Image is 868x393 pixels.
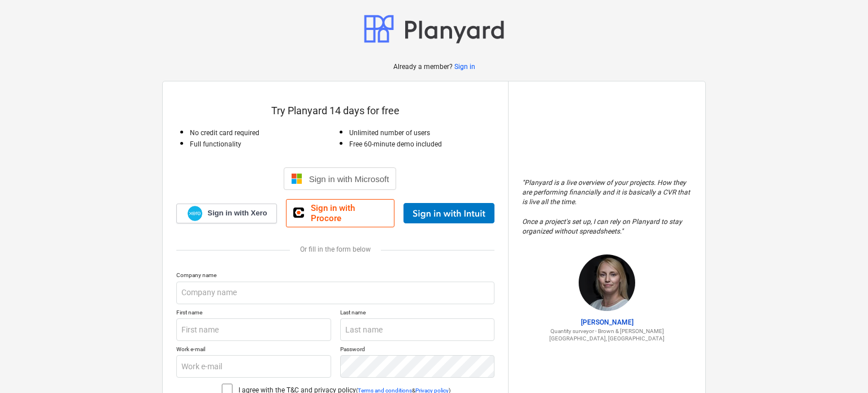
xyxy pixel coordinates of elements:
p: Free 60-minute demo included [349,140,495,149]
a: Sign in with Xero [176,204,277,223]
p: Unlimited number of users [349,128,495,138]
p: Last name [340,309,495,318]
p: Work e-mail [176,346,331,355]
input: Last name [340,318,495,341]
img: Claire Hill [579,254,635,311]
p: Company name [176,271,494,281]
span: Sign in with Procore [311,203,387,223]
p: [GEOGRAPHIC_DATA], [GEOGRAPHIC_DATA] [522,335,692,342]
input: First name [176,318,331,341]
a: Sign in [454,62,475,72]
span: Sign in with Microsoft [309,174,389,184]
p: Try Planyard 14 days for free [176,104,494,118]
span: Sign in with Xero [207,208,267,218]
p: Full functionality [190,140,336,149]
p: " Planyard is a live overview of your projects. How they are performing financially and it is bas... [522,178,692,236]
input: Work e-mail [176,355,331,378]
p: Quantity surveyor - Brown & [PERSON_NAME] [522,327,692,335]
img: Microsoft logo [291,173,302,184]
p: First name [176,309,331,318]
div: Or fill in the form below [176,245,494,253]
img: Xero logo [188,206,202,221]
input: Company name [176,282,494,304]
p: Password [340,346,495,355]
p: [PERSON_NAME] [522,318,692,327]
p: No credit card required [190,128,336,138]
a: Sign in with Procore [286,199,394,227]
p: Already a member? [393,62,454,72]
